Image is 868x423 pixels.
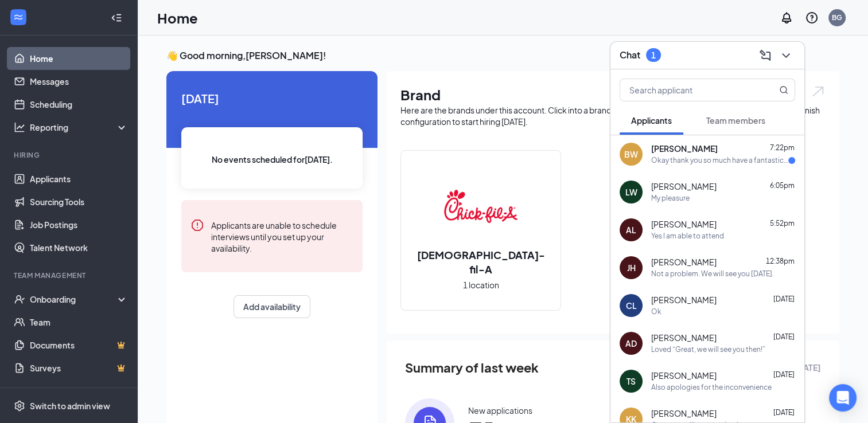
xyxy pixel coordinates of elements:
[30,334,128,357] a: DocumentsCrown
[651,181,717,193] span: [PERSON_NAME]
[766,257,795,266] span: 12:38pm
[770,220,795,228] span: 5:52pm
[651,194,690,203] div: My pleasure
[651,295,717,306] span: [PERSON_NAME]
[780,11,793,25] svg: Notifications
[14,150,126,160] div: Hiring
[773,371,795,379] span: [DATE]
[14,400,25,412] svg: Settings
[706,115,765,126] span: Team members
[30,167,128,190] a: Applicants
[30,293,118,305] div: Onboarding
[401,248,560,276] h2: [DEMOGRAPHIC_DATA]-fil-A
[758,49,772,62] svg: ComposeMessage
[233,295,310,318] button: Add availability
[14,122,25,133] svg: Analysis
[829,384,857,412] div: Open Intercom Messenger
[468,405,532,416] div: New applications
[651,307,661,317] div: Ok
[626,224,636,236] div: AL
[651,143,718,155] span: [PERSON_NAME]
[30,70,128,93] a: Messages
[14,271,126,280] div: Team Management
[190,218,204,232] svg: Error
[620,49,640,62] h3: Chat
[651,50,656,60] div: 1
[805,11,819,25] svg: QuestionInfo
[651,345,765,355] div: Loved “Great, we will see you then!”
[756,46,774,65] button: ComposeMessage
[625,338,637,349] div: AD
[626,375,636,387] div: TS
[779,85,788,95] svg: MagnifyingGlass
[624,148,638,160] div: BW
[400,85,826,104] h1: Brand
[157,8,198,28] h1: Home
[651,156,788,166] div: Okay thank you so much have a fantastic night
[30,357,128,379] a: SurveysCrown
[166,49,839,62] h3: 👋 Good morning, [PERSON_NAME] !
[777,46,795,65] button: ChevronDown
[651,232,724,241] div: Yes I am able to attend
[770,144,795,152] span: 7:22pm
[30,190,128,213] a: Sourcing Tools
[773,409,795,417] span: [DATE]
[30,311,128,334] a: Team
[620,79,756,101] input: Search applicant
[463,279,499,291] span: 1 location
[773,333,795,342] span: [DATE]
[444,170,517,243] img: Chick-fil-A
[400,104,826,127] div: Here are the brands under this account. Click into a brand to see your locations, managers, job p...
[212,153,333,166] span: No events scheduled for [DATE] .
[773,295,795,304] span: [DATE]
[770,182,795,190] span: 6:05pm
[30,236,128,259] a: Talent Network
[30,47,128,70] a: Home
[111,12,122,23] svg: Collapse
[651,383,772,393] div: Also apologies for the inconvenience
[30,213,128,236] a: Job Postings
[30,93,128,116] a: Scheduling
[211,218,353,254] div: Applicants are unable to schedule interviews until you set up your availability.
[651,332,717,344] span: [PERSON_NAME]
[626,300,637,311] div: CL
[625,186,637,198] div: LW
[651,257,717,268] span: [PERSON_NAME]
[811,85,826,98] img: open.6027fd2a22e1237b5b06.svg
[30,122,129,133] div: Reporting
[14,293,25,305] svg: UserCheck
[651,269,774,279] div: Not a problem. We will see you [DATE].
[651,370,717,382] span: [PERSON_NAME]
[627,262,636,273] div: JH
[181,89,363,107] span: [DATE]
[832,13,842,22] div: BG
[779,49,793,62] svg: ChevronDown
[30,400,110,412] div: Switch to admin view
[651,219,717,230] span: [PERSON_NAME]
[13,11,24,23] svg: WorkstreamLogo
[651,408,717,420] span: [PERSON_NAME]
[405,358,539,378] span: Summary of last week
[631,115,672,126] span: Applicants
